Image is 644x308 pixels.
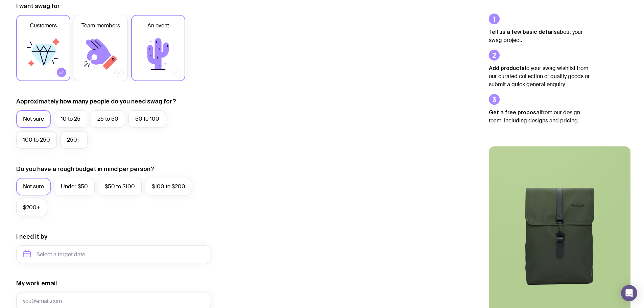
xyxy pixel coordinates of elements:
label: 25 to 50 [91,110,125,128]
strong: Tell us a few basic details [489,29,557,35]
span: Team members [81,22,120,30]
strong: Add products [489,65,525,71]
label: $100 to $200 [145,178,192,195]
div: Open Intercom Messenger [621,285,637,301]
p: from our design team, including designs and pricing. [489,108,590,125]
label: 250+ [60,131,88,149]
label: Under $50 [54,178,95,195]
span: An event [147,22,169,30]
span: Customers [30,22,57,30]
label: 100 to 250 [16,131,57,149]
strong: Get a free proposal [489,109,541,115]
label: Not sure [16,110,51,128]
label: 10 to 25 [54,110,87,128]
label: Approximately how many people do you need swag for? [16,97,176,105]
label: Do you have a rough budget in mind per person? [16,165,154,173]
p: about your swag project. [489,28,590,44]
p: to your swag wishlist from our curated collection of quality goods or submit a quick general enqu... [489,64,590,89]
label: $50 to $100 [98,178,142,195]
label: My work email [16,279,57,287]
input: Select a target date [16,245,211,263]
label: I want swag for [16,2,60,10]
label: I need it by [16,233,47,241]
label: 50 to 100 [128,110,166,128]
label: $200+ [16,199,47,216]
label: Not sure [16,178,51,195]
